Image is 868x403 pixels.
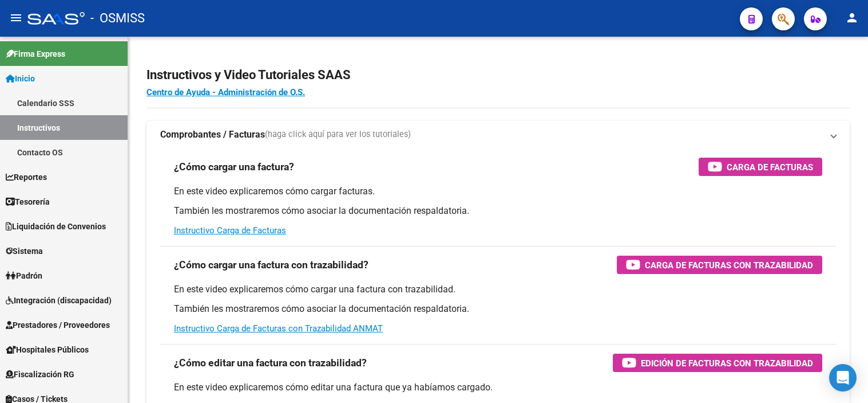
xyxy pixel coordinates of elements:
[613,354,822,372] button: Edición de Facturas con Trazabilidad
[6,72,35,85] span: Inicio
[6,294,112,307] span: Integración (discapacidad)
[6,319,110,331] span: Prestadores / Proveedores
[174,159,294,175] h3: ¿Cómo cargar una factura?
[265,128,411,141] span: (haga click aquí para ver los tutoriales)
[174,381,822,394] p: En este video explicaremos cómo editar una factura que ya habíamos cargado.
[6,195,50,208] span: Tesorería
[645,258,813,272] span: Carga de Facturas con Trazabilidad
[174,323,383,334] a: Instructivo Carga de Facturas con Trazabilidad ANMAT
[174,303,822,315] p: También les mostraremos cómo asociar la documentación respaldatoria.
[174,225,286,236] a: Instructivo Carga de Facturas
[6,245,43,257] span: Sistema
[146,64,850,86] h2: Instructivos y Video Tutoriales SAAS
[6,269,42,282] span: Padrón
[146,87,305,97] a: Centro de Ayuda - Administración de O.S.
[160,128,265,141] strong: Comprobantes / Facturas
[727,160,813,174] span: Carga de Facturas
[146,121,850,148] mat-expansion-panel-header: Comprobantes / Facturas(haga click aquí para ver los tutoriales)
[174,257,368,273] h3: ¿Cómo cargar una factura con trazabilidad?
[90,6,145,31] span: - OSMISS
[617,256,822,274] button: Carga de Facturas con Trazabilidad
[6,220,106,233] span: Liquidación de Convenios
[174,283,822,296] p: En este video explicaremos cómo cargar una factura con trazabilidad.
[6,171,47,183] span: Reportes
[174,185,822,198] p: En este video explicaremos cómo cargar facturas.
[6,368,74,381] span: Fiscalización RG
[699,158,822,176] button: Carga de Facturas
[9,11,23,25] mat-icon: menu
[6,343,89,356] span: Hospitales Públicos
[829,364,857,392] div: Open Intercom Messenger
[641,356,813,370] span: Edición de Facturas con Trazabilidad
[845,11,859,25] mat-icon: person
[174,205,822,217] p: También les mostraremos cómo asociar la documentación respaldatoria.
[6,48,65,60] span: Firma Express
[174,355,367,371] h3: ¿Cómo editar una factura con trazabilidad?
